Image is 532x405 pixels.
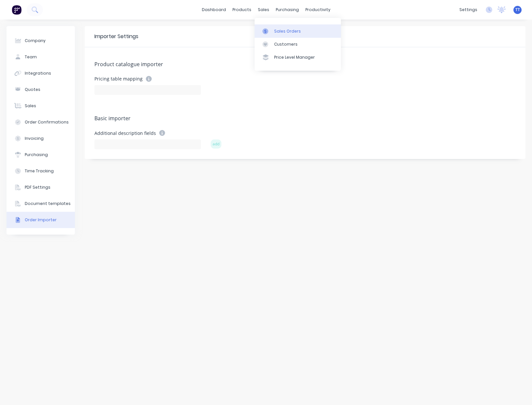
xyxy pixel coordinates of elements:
div: Quotes [25,87,40,93]
span: TT [515,7,520,13]
a: Price Level Manager [255,51,341,64]
button: PDF Settings [7,179,75,195]
div: Customers [274,41,298,47]
img: Factory [12,5,21,15]
div: Purchasing [25,152,48,158]
div: Company [25,38,46,44]
div: sales [255,5,273,15]
div: Sales Orders [274,28,301,34]
div: Price Level Manager [274,54,315,60]
div: productivity [302,5,334,15]
button: Integrations [7,65,75,81]
div: Order Importer [25,217,57,223]
div: Pricing table mapping [94,76,201,82]
div: Basic importer [94,114,516,123]
button: Company [7,33,75,49]
button: Team [7,49,75,65]
div: purchasing [273,5,302,15]
div: Product catalogue importer [94,60,516,69]
div: settings [456,5,481,15]
div: Time Tracking [25,168,54,174]
div: Order Confirmations [25,119,69,125]
a: dashboard [199,5,229,15]
a: Sales Orders [255,24,341,37]
button: Time Tracking [7,163,75,179]
div: Team [25,54,37,60]
div: Additional description fields [94,130,201,136]
button: Purchasing [7,147,75,163]
a: Customers [255,38,341,51]
button: Sales [7,98,75,114]
button: Order Importer [7,212,75,228]
div: Importer Settings [94,33,138,40]
div: Integrations [25,70,51,76]
button: Quotes [7,81,75,98]
button: Invoicing [7,130,75,147]
div: Document templates [25,201,71,207]
button: Document templates [7,195,75,212]
div: PDF Settings [25,184,50,190]
div: Invoicing [25,136,44,141]
button: Order Confirmations [7,114,75,130]
div: products [229,5,255,15]
button: add [211,139,221,149]
div: Sales [25,103,36,109]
